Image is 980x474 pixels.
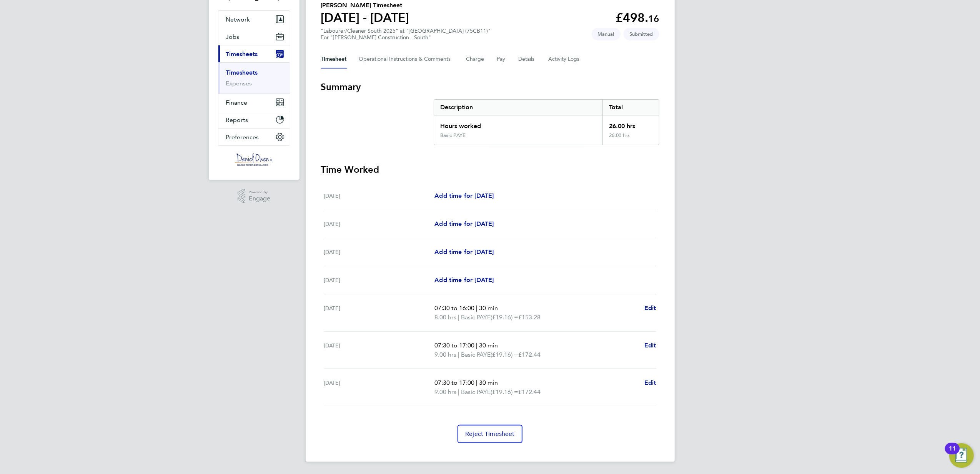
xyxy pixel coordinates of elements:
[434,220,494,227] span: Add time for [DATE]
[458,351,459,358] span: |
[324,219,435,229] div: [DATE]
[434,342,474,349] span: 07:30 to 17:00
[461,350,491,359] span: Basic PAYE
[434,99,659,145] div: Summary
[434,314,456,321] span: 8.00 hrs
[218,94,290,111] button: Finance
[602,100,659,115] div: Total
[602,132,659,145] div: 26.00 hrs
[476,342,478,349] span: |
[549,50,581,68] button: Activity Logs
[324,191,435,200] div: [DATE]
[235,154,273,166] img: danielowen-logo-retina.png
[324,247,435,257] div: [DATE]
[218,45,290,62] button: Timesheets
[491,388,518,396] span: (£19.16) =
[624,28,659,40] span: This timesheet is Submitted.
[249,189,270,195] span: Powered by
[218,129,290,145] button: Preferences
[321,10,409,25] h1: [DATE] - [DATE]
[476,379,478,386] span: |
[434,115,603,132] div: Hours worked
[434,304,474,312] span: 07:30 to 16:00
[321,28,491,41] div: "Labourer/Cleaner South 2025" at "[GEOGRAPHIC_DATA] (75CB11)"
[321,1,409,10] h2: [PERSON_NAME] Timesheet
[434,100,603,115] div: Description
[519,50,536,68] button: Details
[476,304,478,312] span: |
[434,219,494,229] a: Add time for [DATE]
[324,275,435,285] div: [DATE]
[458,314,459,321] span: |
[518,388,541,396] span: £172.44
[226,16,250,23] span: Network
[465,430,515,438] span: Reject Timesheet
[218,154,290,166] a: Go to home page
[466,50,485,68] button: Charge
[249,195,270,202] span: Engage
[644,379,656,386] span: Edit
[434,351,456,358] span: 9.00 hrs
[644,342,656,349] span: Edit
[949,449,956,459] div: 11
[518,314,541,321] span: £153.28
[434,276,494,284] span: Add time for [DATE]
[434,248,494,255] span: Add time for [DATE]
[324,341,435,359] div: [DATE]
[218,28,290,45] button: Jobs
[218,62,290,93] div: Timesheets
[321,50,347,68] button: Timesheet
[434,275,494,285] a: Add time for [DATE]
[644,304,656,313] a: Edit
[461,387,491,397] span: Basic PAYE
[434,388,456,396] span: 9.00 hrs
[479,379,498,386] span: 30 min
[226,116,248,124] span: Reports
[238,189,270,204] a: Powered byEngage
[592,28,621,40] span: This timesheet was manually created.
[461,313,491,322] span: Basic PAYE
[518,351,541,358] span: £172.44
[458,388,459,396] span: |
[949,443,974,468] button: Open Resource Center, 11 new notifications
[324,378,435,397] div: [DATE]
[226,50,258,58] span: Timesheets
[226,99,248,106] span: Finance
[226,69,258,76] a: Timesheets
[218,11,290,28] button: Network
[218,111,290,128] button: Reports
[497,50,506,68] button: Pay
[321,81,659,93] h3: Summary
[434,247,494,257] a: Add time for [DATE]
[649,13,659,24] span: 16
[226,134,259,141] span: Preferences
[324,304,435,322] div: [DATE]
[321,34,491,41] div: For "[PERSON_NAME] Construction - South"
[458,425,522,443] button: Reject Timesheet
[479,342,498,349] span: 30 min
[321,81,659,443] section: Timesheet
[434,191,494,200] a: Add time for [DATE]
[491,351,518,358] span: (£19.16) =
[226,80,252,87] a: Expenses
[602,115,659,132] div: 26.00 hrs
[644,378,656,387] a: Edit
[434,192,494,199] span: Add time for [DATE]
[321,164,659,176] h3: Time Worked
[434,379,474,386] span: 07:30 to 17:00
[644,304,656,312] span: Edit
[479,304,498,312] span: 30 min
[226,33,240,40] span: Jobs
[491,314,518,321] span: (£19.16) =
[616,10,659,25] app-decimal: £498.
[644,341,656,350] a: Edit
[359,50,454,68] button: Operational Instructions & Comments
[440,132,466,139] div: Basic PAYE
